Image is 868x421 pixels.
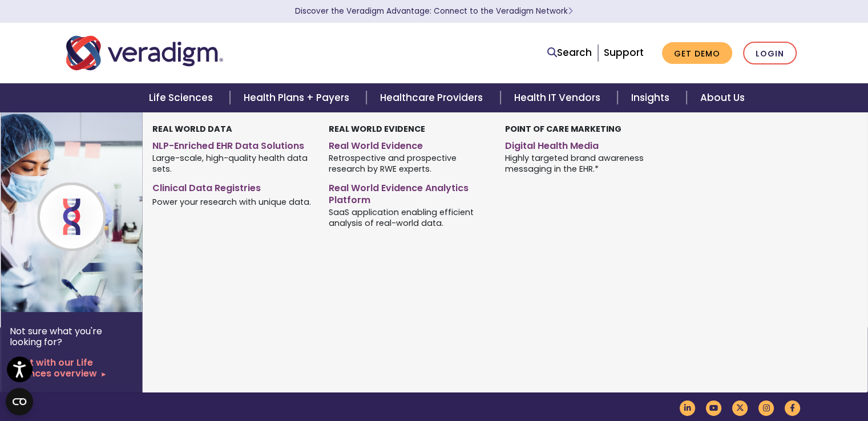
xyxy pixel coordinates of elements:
a: Start with our Life Sciences overview [10,357,133,379]
a: About Us [687,83,758,112]
a: Healthcare Providers [366,83,500,112]
span: SaaS application enabling efficient analysis of real-world data. [329,206,488,228]
a: Veradigm Twitter Link [730,402,750,413]
a: Veradigm Instagram Link [757,402,776,413]
a: Get Demo [662,42,732,64]
span: Learn More [568,6,573,17]
a: Login [743,42,797,65]
img: Life Sciences [1,112,184,312]
strong: Real World Evidence [329,123,425,135]
a: Life Sciences [135,83,230,112]
a: Veradigm Facebook Link [783,402,802,413]
a: Discover the Veradigm Advantage: Connect to the Veradigm NetworkLearn More [295,6,573,17]
img: Veradigm logo [66,34,223,72]
a: Real World Evidence Analytics Platform [329,178,488,207]
span: Retrospective and prospective research by RWE experts. [329,152,488,175]
a: Health IT Vendors [500,83,617,112]
a: Insights [617,83,687,112]
span: Large-scale, high-quality health data sets. [152,152,312,175]
p: Not sure what you're looking for? [10,326,133,347]
a: Veradigm YouTube Link [704,402,724,413]
a: Health Plans + Payers [230,83,366,112]
a: Search [547,45,592,60]
a: Clinical Data Registries [152,178,312,195]
strong: Point of Care Marketing [505,123,621,135]
a: Veradigm LinkedIn Link [678,402,697,413]
a: Support [604,46,644,59]
strong: Real World Data [152,123,232,135]
a: Real World Evidence [329,136,488,152]
span: Highly targeted brand awareness messaging in the EHR.* [505,152,664,175]
button: Open CMP widget [6,388,33,415]
a: NLP-Enriched EHR Data Solutions [152,136,312,152]
span: Power your research with unique data. [152,196,311,207]
a: Digital Health Media [505,136,664,152]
